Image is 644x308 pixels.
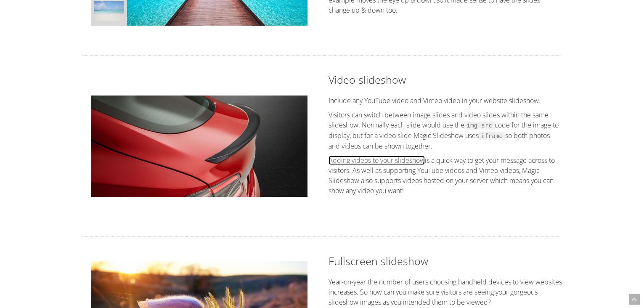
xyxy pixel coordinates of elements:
[329,155,562,196] p: is a quick way to get your message across to visitors. As well as supporting YouTube videos and V...
[329,156,425,165] a: Adding videos to your slideshow
[329,72,562,87] h2: Video slideshow
[479,132,505,140] code: iframe
[464,122,495,130] code: img src
[94,1,124,21] img: maldives5.jpg
[329,96,562,106] p: Include any YouTube video and Vimeo video in your website slideshow.
[329,110,562,151] p: Visitors can switch between image slides and video slides within the same slideshow. Normally eac...
[91,96,307,197] img: Video slideshow example
[329,254,562,268] h2: Fullscreen slideshow
[329,277,562,307] p: Year-on-year the number of users choosing handheld devices to view websites increases. So how can...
